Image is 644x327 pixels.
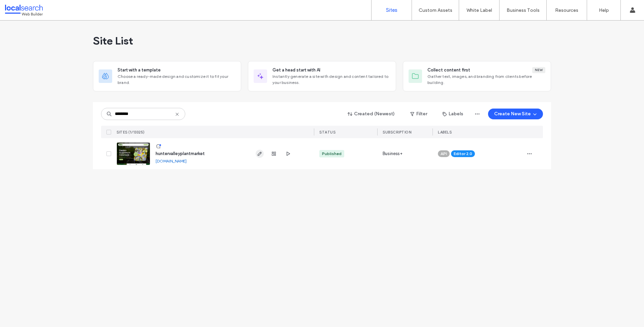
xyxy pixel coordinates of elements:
[15,5,29,11] span: Help
[342,109,401,119] button: Created (Newest)
[404,109,434,119] button: Filter
[93,34,133,48] span: Site List
[532,67,545,73] div: New
[386,7,397,13] label: Sites
[118,67,161,73] span: Start with a template
[441,151,447,157] span: API
[555,7,578,13] label: Resources
[93,61,241,91] div: Start with a templateChoose a ready-made design and customize it to fit your brand.
[319,130,335,135] span: STATUS
[272,73,390,86] span: Instantly generate a site with design and content tailored to your business.
[507,7,540,13] label: Business Tools
[322,151,342,157] div: Published
[438,130,452,135] span: LABELS
[118,73,235,86] span: Choose a ready-made design and customize it to fit your brand.
[454,151,472,157] span: Editor 2.0
[403,61,551,91] div: Collect content firstNewGather text, images, and branding from clients before building.
[419,7,452,13] label: Custom Assets
[272,67,320,73] span: Get a head start with AI
[383,130,411,135] span: SUBSCRIPTION
[437,109,469,119] button: Labels
[427,73,545,86] span: Gather text, images, and branding from clients before building.
[248,61,396,91] div: Get a head start with AIInstantly generate a site with design and content tailored to your business.
[599,7,609,13] label: Help
[156,151,205,156] a: huntervalleyplantmarket
[117,130,145,135] span: SITES (1/13325)
[427,67,470,73] span: Collect content first
[466,7,492,13] label: White Label
[488,109,543,119] button: Create New Site
[383,150,402,157] span: Business+
[156,158,187,163] a: [DOMAIN_NAME]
